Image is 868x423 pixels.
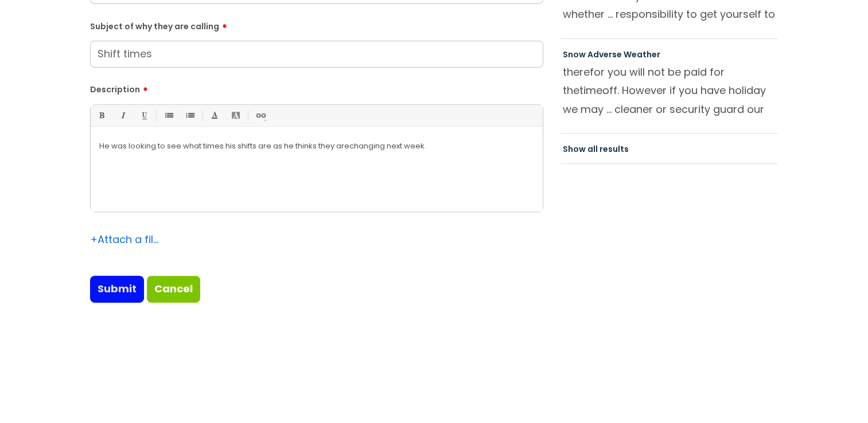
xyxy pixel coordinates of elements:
label: Subject of why they are calling [90,18,543,32]
a: Link [253,108,267,123]
div: Attach a file [90,230,159,249]
span: time [579,83,602,97]
p: therefor you will not be paid for the off. However if you have holiday we may ... cleaner or secu... [563,63,776,118]
a: Show all results [563,143,629,155]
p: He was looking to see what times his shifts are as he thinks they are changing next week. [99,141,534,151]
a: Underline(Ctrl-U) [137,108,151,123]
a: 1. Ordered List (Ctrl-Shift-8) [182,108,197,123]
a: Bold (Ctrl-B) [94,108,108,123]
a: Cancel [147,276,200,302]
a: Snow Adverse Weather [563,49,660,60]
a: Italic (Ctrl-I) [115,108,130,123]
a: Back Color [228,108,243,123]
a: Font Color [207,108,221,123]
label: Description [90,81,543,95]
input: Submit [90,276,144,302]
a: • Unordered List (Ctrl-Shift-7) [161,108,176,123]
